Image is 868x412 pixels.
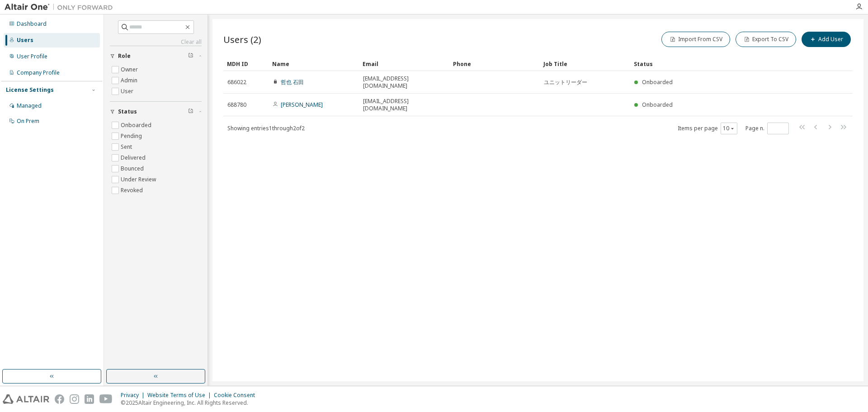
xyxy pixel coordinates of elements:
[17,53,47,60] div: User Profile
[121,131,144,142] label: Pending
[642,78,673,86] span: Onboarded
[214,392,260,399] div: Cookie Consent
[110,38,202,46] a: Clear all
[661,32,730,47] button: Import From CSV
[363,98,445,112] span: [EMAIL_ADDRESS][DOMAIN_NAME]
[188,52,193,60] span: Clear filter
[55,394,64,404] img: facebook.svg
[678,123,737,134] span: Items per page
[17,118,39,125] div: On Prem
[121,86,135,97] label: User
[147,392,214,399] div: Website Terms of Use
[5,3,118,12] img: Altair One
[188,108,193,115] span: Clear filter
[118,108,137,115] span: Status
[121,174,158,185] label: Under Review
[70,394,79,404] img: instagram.svg
[642,101,673,109] span: Onboarded
[281,78,304,86] a: 哲也 石田
[17,69,60,76] div: Company Profile
[121,185,145,196] label: Revoked
[121,64,140,75] label: Owner
[121,163,146,174] label: Bounced
[110,102,202,122] button: Status
[223,33,261,46] span: Users (2)
[6,86,54,94] div: License Settings
[99,394,113,404] img: youtube.svg
[121,152,147,163] label: Delivered
[363,75,445,90] span: [EMAIL_ADDRESS][DOMAIN_NAME]
[544,79,587,86] span: ユニットリーダー
[227,57,265,71] div: MDH ID
[121,392,147,399] div: Privacy
[281,101,323,109] a: [PERSON_NAME]
[110,46,202,66] button: Role
[121,75,139,86] label: Admin
[634,57,806,71] div: Status
[736,32,796,47] button: Export To CSV
[802,32,851,47] button: Add User
[17,102,42,109] div: Managed
[3,394,49,404] img: altair_logo.svg
[543,57,627,71] div: Job Title
[363,57,446,71] div: Email
[272,57,355,71] div: Name
[227,79,246,86] span: 686022
[118,52,131,60] span: Role
[17,37,33,44] div: Users
[121,120,153,131] label: Onboarded
[17,20,47,28] div: Dashboard
[121,399,260,407] p: © 2025 Altair Engineering, Inc. All Rights Reserved.
[227,101,246,109] span: 688780
[85,394,94,404] img: linkedin.svg
[723,125,735,132] button: 10
[745,123,789,134] span: Page n.
[121,142,134,152] label: Sent
[227,124,305,132] span: Showing entries 1 through 2 of 2
[453,57,536,71] div: Phone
